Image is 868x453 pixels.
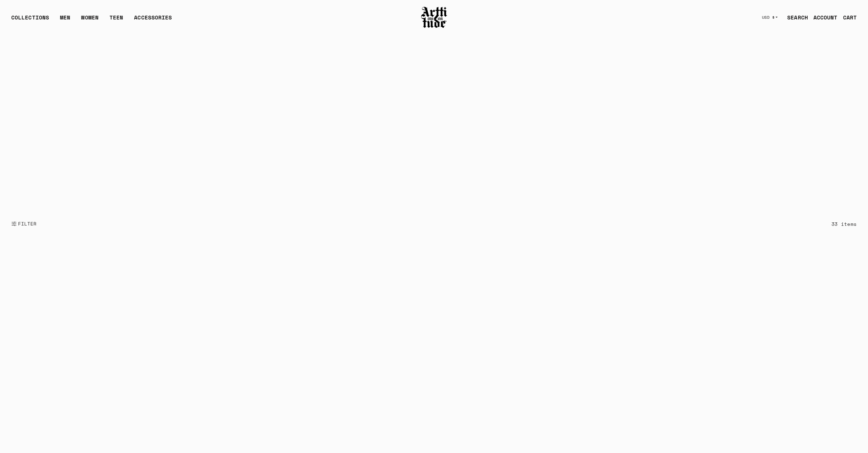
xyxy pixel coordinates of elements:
span: FILTER [17,220,37,227]
video: Your browser does not support the video tag. [0,35,868,216]
a: ACCOUNT [808,11,838,24]
img: Arttitude [421,6,448,29]
a: Open cart [838,11,857,24]
ul: Main navigation [6,13,177,27]
div: CART [843,13,857,21]
span: USD $ [762,15,775,20]
button: USD $ [758,10,782,25]
div: COLLECTIONS [11,13,49,27]
a: TEEN [109,13,123,27]
div: ACCESSORIES [134,13,172,27]
button: Show filters [11,216,37,231]
a: WOMEN [81,13,99,27]
a: SEARCH [782,11,808,24]
h1: ARTT Original Collection [11,111,857,129]
div: 33 items [832,220,857,228]
a: MEN [60,13,70,27]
